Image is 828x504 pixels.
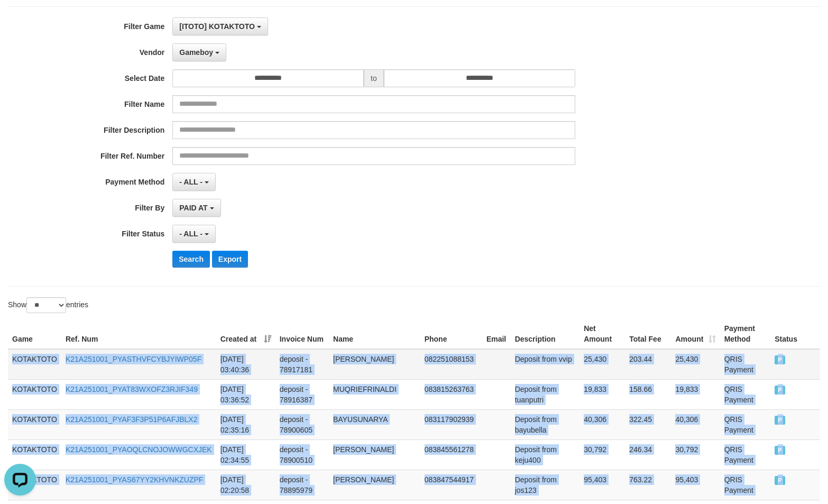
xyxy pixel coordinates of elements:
[579,409,625,439] td: 40,306
[625,379,671,409] td: 158.66
[775,446,785,455] span: PAID
[66,385,198,393] a: K21A251001_PYAT83WXOFZ3RJIF349
[671,379,720,409] td: 19,833
[275,409,329,439] td: deposit - 78900605
[61,319,216,349] th: Ref. Num
[579,379,625,409] td: 19,833
[8,439,61,470] td: KOTAKTOTO
[172,199,220,217] button: PAID AT
[172,17,268,35] button: [ITOTO] KOTAKTOTO
[4,4,36,36] button: Open LiveChat chat widget
[275,319,329,349] th: Invoice Num
[66,445,212,454] a: K21A251001_PYAOQLCNOJOWWGCXJEK
[216,349,275,380] td: [DATE] 03:40:36
[770,319,820,349] th: Status
[511,319,580,349] th: Description
[329,349,420,380] td: [PERSON_NAME]
[671,319,720,349] th: Amount: activate to sort column ascending
[329,470,420,500] td: [PERSON_NAME]
[579,319,625,349] th: Net Amount
[511,439,580,470] td: Deposit from keju400
[179,48,213,57] span: Gameboy
[671,439,720,470] td: 30,792
[364,69,384,87] span: to
[775,355,785,364] span: PAID
[511,349,580,380] td: Deposit from vvip
[8,379,61,409] td: KOTAKTOTO
[625,319,671,349] th: Total Fee
[66,415,198,424] a: K21A251001_PYAF3F3P51P6AFJBLX2
[216,319,275,349] th: Created at: activate to sort column ascending
[420,409,482,439] td: 083117902939
[329,409,420,439] td: BAYUSUNARYA
[66,355,201,363] a: K21A251001_PYASTHVFCYBJYIWP05F
[216,470,275,500] td: [DATE] 02:20:58
[420,319,482,349] th: Phone
[720,319,771,349] th: Payment Method
[671,349,720,380] td: 25,430
[775,416,785,425] span: PAID
[8,409,61,439] td: KOTAKTOTO
[579,349,625,380] td: 25,430
[775,476,785,485] span: PAID
[216,439,275,470] td: [DATE] 02:34:55
[172,251,210,268] button: Search
[720,349,771,380] td: QRIS Payment
[216,409,275,439] td: [DATE] 02:35:16
[671,470,720,500] td: 95,403
[216,379,275,409] td: [DATE] 03:36:52
[26,297,66,313] select: Showentries
[511,379,580,409] td: Deposit from tuanputri
[329,319,420,349] th: Name
[720,379,771,409] td: QRIS Payment
[179,204,207,212] span: PAID AT
[511,409,580,439] td: Deposit from bayubella
[420,439,482,470] td: 083845561278
[8,319,61,349] th: Game
[275,349,329,380] td: deposit - 78917181
[671,409,720,439] td: 40,306
[329,379,420,409] td: MUQRIEFRINALDI
[420,470,482,500] td: 083847544917
[579,470,625,500] td: 95,403
[511,470,580,500] td: Deposit from jos123
[212,251,248,268] button: Export
[66,475,203,484] a: K21A251001_PYAS67YY2KHVNKZUZPF
[179,230,203,238] span: - ALL -
[172,43,226,61] button: Gameboy
[8,349,61,380] td: KOTAKTOTO
[579,439,625,470] td: 30,792
[482,319,511,349] th: Email
[172,173,215,191] button: - ALL -
[625,470,671,500] td: 763.22
[179,22,255,31] span: [ITOTO] KOTAKTOTO
[8,297,88,313] label: Show entries
[625,439,671,470] td: 246.34
[720,470,771,500] td: QRIS Payment
[625,349,671,380] td: 203.44
[775,386,785,395] span: PAID
[275,470,329,500] td: deposit - 78895979
[720,439,771,470] td: QRIS Payment
[329,439,420,470] td: [PERSON_NAME]
[179,178,203,186] span: - ALL -
[420,349,482,380] td: 082251088153
[420,379,482,409] td: 083815263763
[172,225,215,243] button: - ALL -
[625,409,671,439] td: 322.45
[275,439,329,470] td: deposit - 78900510
[275,379,329,409] td: deposit - 78916387
[720,409,771,439] td: QRIS Payment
